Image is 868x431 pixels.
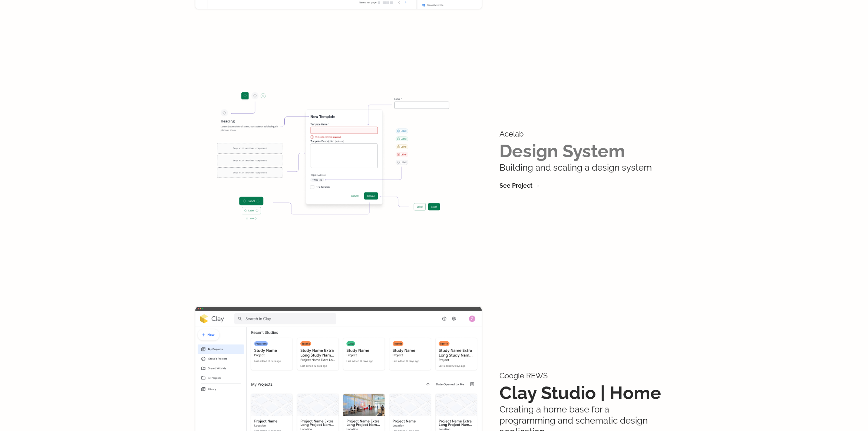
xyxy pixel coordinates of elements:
p: Acelab [499,128,667,140]
img: Acelab Design System [195,82,482,234]
a: Clay Studio | Home [499,382,661,403]
a: See Project → [499,182,540,189]
a: Design System [499,141,625,161]
p: Google REWS [499,370,667,382]
p: Building and scaling a design system [499,162,667,173]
